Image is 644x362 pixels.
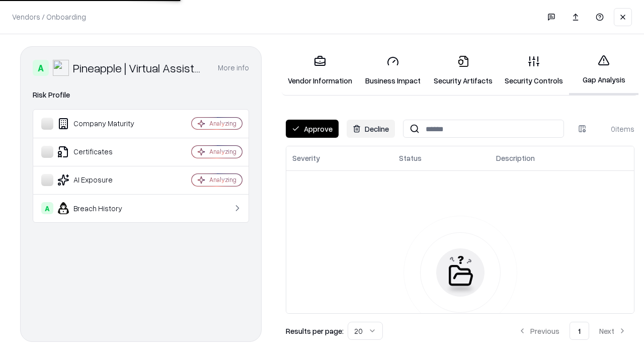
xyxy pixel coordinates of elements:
[399,153,422,163] div: Status
[41,146,162,158] div: Certificates
[53,60,69,76] img: Pineapple | Virtual Assistant Agency
[510,322,634,340] nav: pagination
[286,326,344,336] p: Results per page:
[496,153,535,163] div: Description
[292,153,320,163] div: Severity
[286,120,339,138] button: Approve
[33,60,49,76] div: A
[33,89,249,101] div: Risk Profile
[569,46,638,95] a: Gap Analysis
[12,12,86,22] p: Vendors / Onboarding
[41,202,162,214] div: Breach History
[209,147,236,156] div: Analyzing
[73,60,206,76] div: Pineapple | Virtual Assistant Agency
[594,124,634,134] div: 0 items
[358,47,428,94] a: Business Impact
[499,47,569,94] a: Security Controls
[209,119,236,128] div: Analyzing
[41,202,53,214] div: A
[282,47,358,94] a: Vendor Information
[218,59,249,77] button: More info
[41,118,162,130] div: Company Maturity
[209,175,236,184] div: Analyzing
[41,174,162,186] div: AI Exposure
[570,322,589,340] button: 1
[428,47,499,94] a: Security Artifacts
[347,120,395,138] button: Decline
